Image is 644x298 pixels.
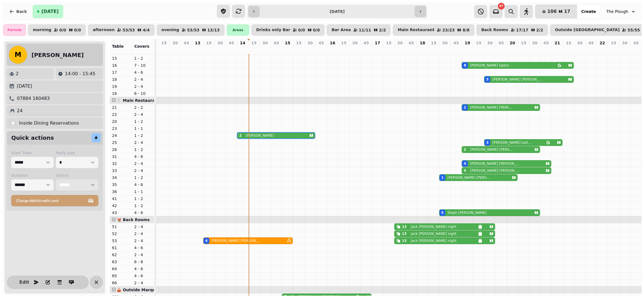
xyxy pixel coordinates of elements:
p: 2 - 4 [134,231,152,237]
p: 0 [274,47,278,52]
p: 53 [112,238,130,244]
p: 2 [16,70,19,77]
p: 16 [112,91,130,96]
p: 6 [443,47,447,52]
p: 21 [555,40,560,46]
p: 4 - 6 [134,182,152,187]
p: 0 / 0 [74,28,81,32]
p: 2 - 2 [134,105,152,110]
p: 2 / 2 [379,28,386,32]
p: 32 [112,161,130,166]
div: Areas [227,24,249,36]
p: [PERSON_NAME] Ledwidge [493,140,534,145]
p: 66 [112,280,130,286]
p: 0 [353,47,357,52]
p: 7 - 10 [134,63,152,68]
p: 🍽️ [10,120,16,127]
p: 15 [566,40,571,46]
div: 4 [464,168,466,173]
span: [DATE] [42,9,59,14]
p: 15 [112,56,130,61]
p: 16 [330,40,335,46]
p: 19 [112,84,130,89]
p: 2 - 4 [134,252,152,258]
p: 2 - 4 [134,280,152,286]
p: 0 [499,47,503,52]
p: 2 - 4 [134,168,152,173]
p: 12 [487,47,492,52]
p: 34 [112,175,130,180]
p: Jack [PERSON_NAME] night [411,239,457,243]
p: 0 [173,47,177,52]
div: 5 [441,210,443,215]
p: 1 - 1 [134,126,152,131]
p: 24 [17,107,22,114]
button: 10617 [535,5,577,18]
span: 106 [547,9,557,14]
h2: [PERSON_NAME] [31,51,84,59]
button: Back Rooms17/172/2 [477,24,548,36]
p: Steph [PERSON_NAME] [448,210,486,215]
p: 15 [341,40,346,46]
p: 4 - 6 [134,210,152,216]
p: 07884 160483 [17,95,50,102]
p: 0 [184,47,189,52]
div: 13 [402,231,407,236]
span: Covers [134,44,149,49]
p: 19 [465,40,470,46]
p: 53 / 53 [187,28,199,32]
p: 2 - 4 [134,238,152,244]
p: 0 [454,47,458,52]
button: morning0/00/0 [28,24,86,36]
p: 4 - 6 [134,154,152,159]
span: Create [581,10,596,13]
p: 6 - 8 [134,259,152,265]
p: 15 [206,40,212,46]
p: [PERSON_NAME] [PERSON_NAME] [470,147,514,152]
p: 1 - 1 [134,189,152,194]
p: 13 [195,40,200,46]
p: 62 [112,252,130,258]
label: Duration [11,173,54,178]
p: 45 [364,40,369,46]
p: 22 [600,40,605,46]
p: 0 [341,47,346,52]
p: 0 [263,47,267,52]
p: 45 [543,40,549,46]
p: 0 [555,47,559,52]
span: Back [16,10,27,13]
p: 0 [409,47,413,52]
p: 45 [274,40,279,46]
p: 0 [577,47,582,52]
p: [PERSON_NAME] [PERSON_NAME] [212,239,263,243]
p: [PERSON_NAME] [PERSON_NAME] [448,175,491,180]
button: afternoon53/534/4 [88,24,155,36]
p: 6 - 10 [134,91,152,96]
button: Charge debit/credit card [11,195,98,206]
span: 🫕 Back Rooms [117,217,149,222]
p: 1 - 2 [134,203,152,208]
p: 2 - 4 [134,224,152,230]
p: 1 - 2 [134,196,152,201]
p: 0 [600,47,604,52]
p: 45 [229,40,234,46]
p: 45 [633,40,639,46]
p: 0 [521,47,526,52]
p: 15 [431,40,436,46]
h2: Quick actions [11,134,54,142]
div: 13 [402,239,407,243]
p: 0 [375,47,380,52]
p: 30 [352,40,358,46]
div: 2 [464,147,466,152]
p: 0 [634,47,638,52]
p: 0 [218,47,222,52]
p: 65 [112,273,130,279]
p: 0 [364,47,368,52]
p: 30 [173,40,178,46]
p: 20 [112,119,130,124]
p: Bar Area [332,28,351,32]
p: 52 [112,231,130,237]
p: [PERSON_NAME] [246,133,274,138]
p: [PERSON_NAME] [PERSON_NAME] [470,105,514,110]
p: 2 [319,47,323,52]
